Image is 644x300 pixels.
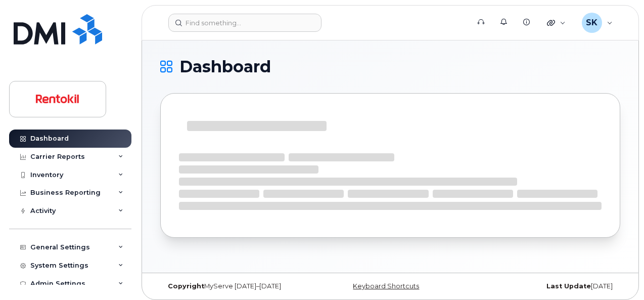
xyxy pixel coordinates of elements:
strong: Copyright [168,282,204,290]
span: Dashboard [179,59,271,74]
strong: Last Update [546,282,591,290]
div: [DATE] [467,282,620,290]
div: MyServe [DATE]–[DATE] [160,282,313,290]
a: Keyboard Shortcuts [353,282,419,290]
